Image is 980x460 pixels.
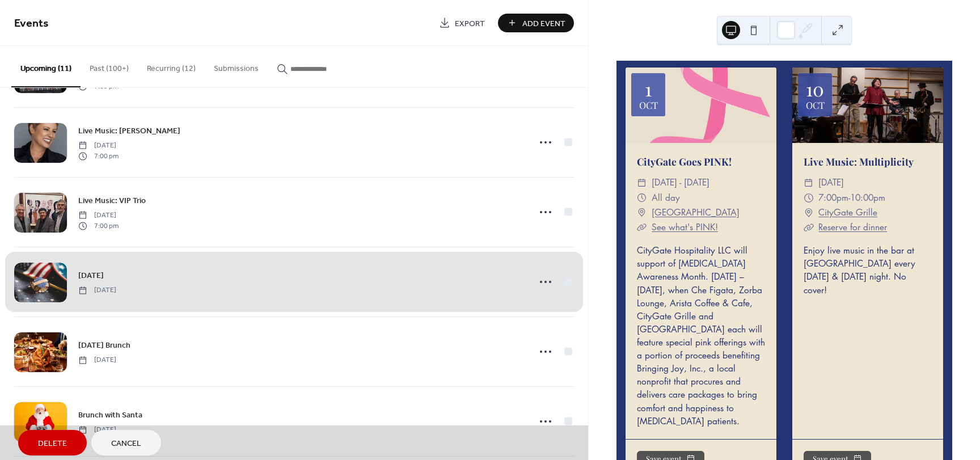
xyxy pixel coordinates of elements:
span: [DATE] - [DATE] [652,175,709,190]
a: Reserve for dinner [818,222,887,233]
div: ​ [804,205,814,220]
span: All day [652,191,680,205]
div: CityGate Hospitality LLC will support of [MEDICAL_DATA] Awareness Month. [DATE] – [DATE], when Ch... [626,244,776,428]
div: ​ [804,191,814,205]
span: [DATE] [818,175,844,190]
span: Export [455,18,485,29]
div: ​ [804,175,814,190]
span: Add Event [522,18,565,29]
span: 7:00pm [818,191,848,205]
span: 10:00pm [850,191,885,205]
a: [GEOGRAPHIC_DATA] [652,205,740,220]
button: Delete [18,430,87,455]
span: Cancel [111,438,141,450]
button: Add Event [498,14,574,32]
a: Export [430,14,493,32]
button: Submissions [205,46,268,86]
a: CityGate Grille [818,205,877,220]
div: ​ [637,205,647,220]
div: ​ [637,191,647,205]
button: Upcoming (11) [11,46,81,87]
span: Delete [38,438,67,450]
div: 10 [806,79,824,98]
a: See what's PINK! [652,222,718,233]
a: Live Music: Multiplicity [804,155,914,168]
div: Oct [806,100,825,110]
div: Oct [639,100,658,110]
div: ​ [637,220,647,235]
button: Past (100+) [81,46,138,86]
div: 1 [645,79,652,98]
a: CityGate Goes PINK! [637,155,732,168]
span: Events [14,12,49,35]
div: ​ [637,175,647,190]
span: - [848,191,850,205]
button: Cancel [91,430,161,455]
div: Enjoy live music in the bar at [GEOGRAPHIC_DATA] every [DATE] & [DATE] night. No cover! [792,244,943,296]
div: ​ [804,220,814,235]
button: Recurring (12) [138,46,205,86]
